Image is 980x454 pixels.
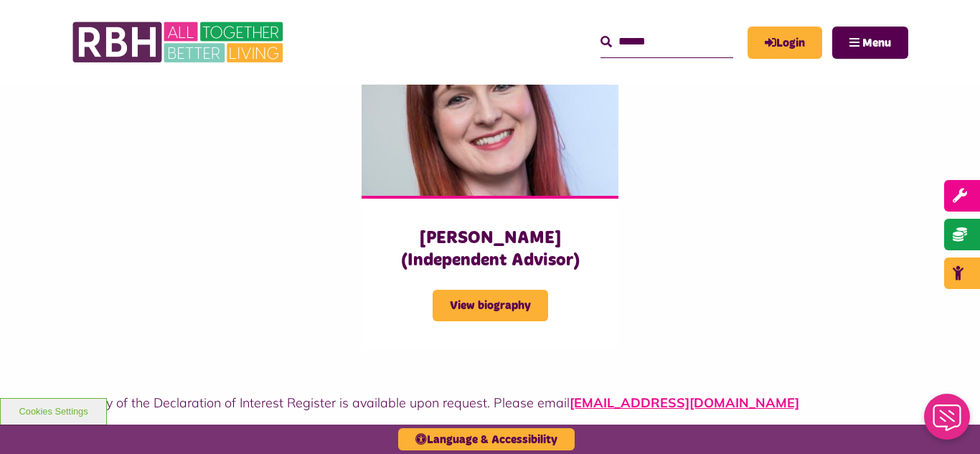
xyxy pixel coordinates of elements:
[362,34,619,350] a: [PERSON_NAME] (Independent Advisor) View biography
[748,27,822,59] a: MyRBH
[362,34,619,195] img: Dalton, Claire
[832,27,908,59] button: Navigation
[72,14,287,70] img: RBH
[398,428,575,450] button: Language & Accessibility
[72,393,908,412] p: A copy of the Declaration of Interest Register is available upon request. Please email
[600,27,733,57] input: Search
[570,394,799,411] a: [EMAIL_ADDRESS][DOMAIN_NAME]
[915,389,980,454] iframe: Netcall Web Assistant for live chat
[390,227,590,272] h3: [PERSON_NAME] (Independent Advisor)
[433,290,548,321] span: View biography
[862,37,891,49] span: Menu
